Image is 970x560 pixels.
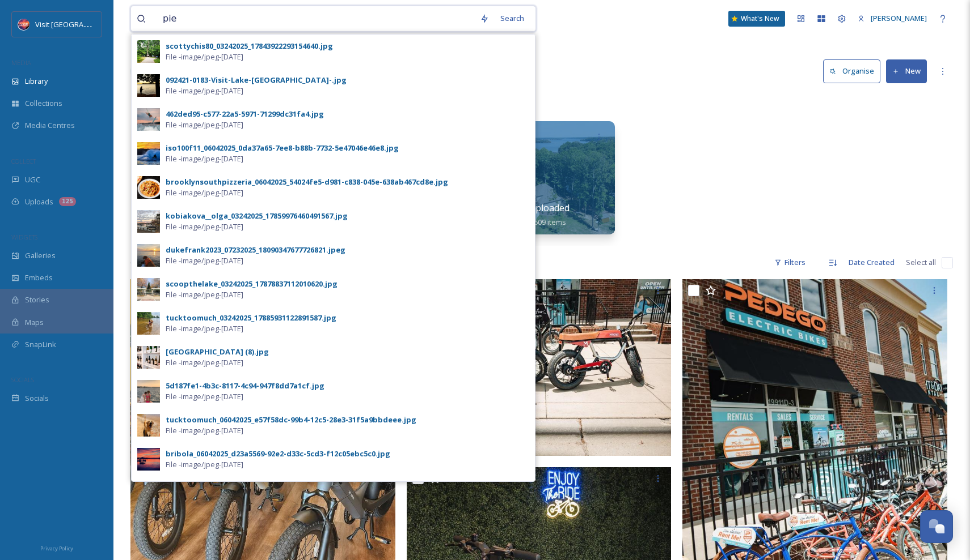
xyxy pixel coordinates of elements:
[166,357,243,368] span: File - image/jpeg - [DATE]
[11,157,36,165] span: COLLECT
[166,279,338,289] div: scoopthelake_03242025_17878837112010620.jpg
[407,279,672,456] img: pedegolkn-5716672.jpg
[769,251,811,273] div: Filters
[166,221,243,232] span: File - image/jpeg - [DATE]
[25,294,49,305] span: Stories
[137,278,160,301] img: bac0ec09-fdc7-4222-a45e-bafae1db9b97.jpg
[166,187,243,198] span: File - image/jpeg - [DATE]
[166,143,399,153] div: iso100f11_06042025_0da37a65-7ee8-b88b-7732-5e47046e46e8.jpg
[137,108,160,131] img: 63924c38-3be5-4cd5-b344-4a5a1253cb51.jpg
[166,448,390,459] div: bribola_06042025_d23a5569-92e2-d33c-5cd3-f12c05ebc5c0.jpg
[25,339,56,350] span: SnapLink
[25,317,44,328] span: Maps
[35,19,179,29] span: Visit [GEOGRAPHIC_DATA][PERSON_NAME]
[137,40,160,63] img: db07648f-224a-4f6c-ba74-7b158ccf3c19.jpg
[166,414,416,425] div: tucktoomuch_06042025_e57f58dc-99b4-12c5-28e3-31f5a9bbdeee.jpg
[823,59,880,83] button: Organise
[157,6,474,31] input: Search your library
[25,272,53,283] span: Embeds
[920,510,953,543] button: Open Chat
[530,217,566,227] span: 1609 items
[166,86,243,96] span: File - image/jpeg - [DATE]
[40,545,73,552] span: Privacy Policy
[25,120,75,131] span: Media Centres
[728,11,785,27] a: What's New
[906,257,936,268] span: Select all
[25,196,53,207] span: Uploads
[166,425,243,436] span: File - image/jpeg - [DATE]
[137,176,160,199] img: 84403c98-2da2-40f5-8338-45bbb2e0527d.jpg
[166,347,269,357] div: [GEOGRAPHIC_DATA] (8).jpg
[11,375,34,384] span: SOCIALS
[25,76,48,87] span: Library
[137,346,160,369] img: 95462b21-2fbd-4013-9d64-f126ceb4dd0f.jpg
[137,448,160,471] img: a5d8457e-517d-47a7-a90a-1bf15af63a1d.jpg
[166,153,243,164] span: File - image/jpeg - [DATE]
[823,59,886,83] a: Organise
[166,211,348,221] div: kobiakova__olga_03242025_17859976460491567.jpg
[495,7,530,29] div: Search
[18,19,29,30] img: Logo%20Image.png
[530,203,570,227] a: uploaded1609 items
[166,289,243,300] span: File - image/jpeg - [DATE]
[886,59,927,83] button: New
[166,109,324,119] div: 462ded95-c577-22a5-5971-71299dc31fa4.jpg
[11,233,37,241] span: WIDGETS
[137,414,160,437] img: e08dbae7-b3c3-4e0c-8ab2-54920d5ba850.jpg
[130,257,157,268] span: 674 file s
[166,119,243,130] span: File - image/jpeg - [DATE]
[166,41,333,52] div: scottychis80_03242025_17843922293154640.jpg
[137,380,160,403] img: 628c4145-eb16-4056-b164-b35be4b37bce.jpg
[166,323,243,334] span: File - image/jpeg - [DATE]
[137,244,160,267] img: d6967ae2-a392-46ed-9736-c7bb76a2b016.jpg
[137,210,160,233] img: e9e2966c-2a1a-4add-bfae-23ddae4087c6.jpg
[40,541,73,554] a: Privacy Policy
[25,174,40,185] span: UGC
[166,52,243,62] span: File - image/jpeg - [DATE]
[137,312,160,335] img: e6d4f844-216f-402b-a016-53c15bda9c32.jpg
[137,74,160,97] img: 3d6bde29-f067-4f96-b298-c72d73cf1cee.jpg
[166,255,243,266] span: File - image/jpeg - [DATE]
[59,197,76,206] div: 125
[843,251,900,273] div: Date Created
[137,142,160,165] img: e93a2112-02ac-4d88-98b1-733407a15d5c.jpg
[166,459,243,470] span: File - image/jpeg - [DATE]
[530,202,570,214] span: uploaded
[166,313,336,323] div: tucktoomuch_03242025_17885931122891587.jpg
[166,245,345,255] div: dukefrank2023_07232025_18090347677726821.jpeg
[166,75,347,86] div: 092421-0183-Visit-Lake-[GEOGRAPHIC_DATA]-.jpg
[25,98,62,109] span: Collections
[166,381,324,391] div: 5d187fe1-4b3c-8117-4c94-947f8dd7a1cf.jpg
[166,177,448,187] div: brooklynsouthpizzeria_06042025_54024fe5-d981-c838-045e-638ab467cd8e.jpg
[871,13,927,23] span: [PERSON_NAME]
[166,391,243,402] span: File - image/jpeg - [DATE]
[25,393,49,404] span: Socials
[852,7,933,29] a: [PERSON_NAME]
[11,58,31,67] span: MEDIA
[25,250,56,261] span: Galleries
